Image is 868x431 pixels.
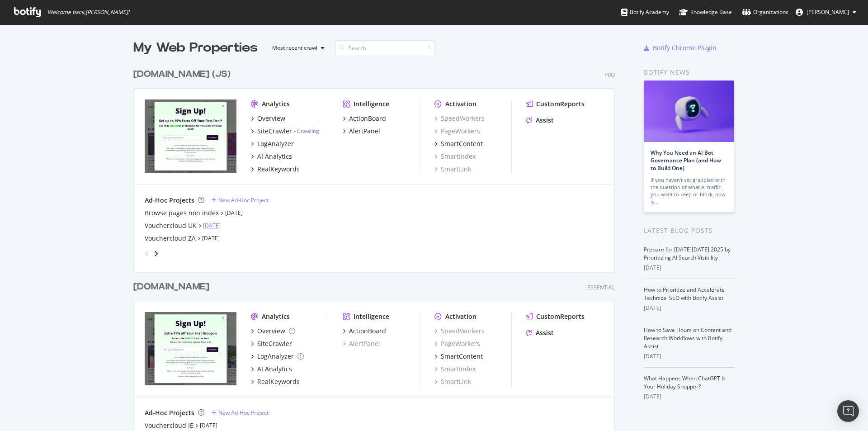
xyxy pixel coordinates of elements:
[587,284,615,291] div: Essential
[200,422,217,429] a: [DATE]
[133,68,231,81] div: [DOMAIN_NAME] (JS)
[434,352,483,361] a: SmartContent
[788,5,863,19] button: [PERSON_NAME]
[526,99,585,109] a: CustomReports
[218,409,269,417] div: New Ad-Hoc Project
[145,208,219,218] div: Browse pages non index
[251,377,300,386] a: RealKeywords
[145,408,194,417] div: Ad-Hoc Projects
[349,114,386,123] div: ActionBoard
[434,165,471,174] a: SmartLink
[434,377,471,386] a: SmartLink
[644,43,717,52] a: Botify Chrome Plugin
[218,196,269,204] div: New Ad-Hoc Project
[349,327,386,336] div: ActionBoard
[644,352,735,360] div: [DATE]
[536,328,554,337] div: Assist
[644,286,725,302] a: How to Prioritize and Accelerate Technical SEO with Botify Assist
[251,365,292,374] a: AI Analytics
[343,327,386,336] a: ActionBoard
[644,326,731,350] a: How to Save Hours on Content and Research Workflows with Botify Assist
[679,8,732,17] div: Knowledge Base
[644,226,735,236] div: Latest Blog Posts
[434,127,480,136] a: PageWorkers
[434,327,485,336] a: SpeedWorkers
[251,339,292,348] a: SiteCrawler
[526,328,554,337] a: Assist
[265,41,328,55] button: Most recent crawl
[536,99,585,109] div: CustomReports
[644,246,731,261] a: Prepare for [DATE][DATE] 2025 by Prioritizing AI Search Visibility
[257,152,292,161] div: AI Analytics
[133,39,258,57] div: My Web Properties
[644,264,735,272] div: [DATE]
[251,139,294,148] a: LogAnalyzer
[349,127,380,136] div: AlertPanel
[343,114,386,123] a: ActionBoard
[644,81,734,142] img: Why You Need an AI Bot Governance Plan (and How to Build One)
[153,249,159,258] div: angle-right
[441,352,483,361] div: SmartContent
[294,127,319,135] div: -
[145,196,194,205] div: Ad-Hoc Projects
[202,234,220,242] a: [DATE]
[257,139,294,148] div: LogAnalyzer
[251,352,304,361] a: LogAnalyzer
[251,327,295,336] a: Overview
[257,114,285,123] div: Overview
[644,374,726,390] a: What Happens When ChatGPT Is Your Holiday Shopper?
[343,339,380,348] a: AlertPanel
[141,246,153,261] div: angle-left
[257,165,300,174] div: RealKeywords
[145,234,196,243] a: Vouchercloud ZA
[133,280,213,294] a: [DOMAIN_NAME]
[837,400,859,422] div: Open Intercom Messenger
[742,8,788,17] div: Organizations
[203,222,221,229] a: [DATE]
[145,221,197,230] a: Vouchercloud UK
[257,365,292,374] div: AI Analytics
[251,127,319,136] a: SiteCrawler- Crawling
[212,409,269,417] a: New Ad-Hoc Project
[536,116,554,125] div: Assist
[257,352,294,361] div: LogAnalyzer
[262,99,290,109] div: Analytics
[133,68,234,81] a: [DOMAIN_NAME] (JS)
[145,99,236,173] img: groupon.co.uk
[434,339,480,348] a: PageWorkers
[604,71,615,79] div: Pro
[343,127,380,136] a: AlertPanel
[434,139,483,148] a: SmartContent
[621,8,669,17] div: Botify Academy
[354,312,389,321] div: Intelligence
[145,421,193,430] a: Vouchercloud IE
[272,45,317,51] div: Most recent crawl
[434,152,476,161] a: SmartIndex
[257,339,292,348] div: SiteCrawler
[212,196,269,204] a: New Ad-Hoc Project
[225,209,243,217] a: [DATE]
[434,365,476,374] a: SmartIndex
[251,114,285,123] a: Overview
[651,149,721,172] a: Why You Need an AI Bot Governance Plan (and How to Build One)
[257,327,285,336] div: Overview
[653,43,717,52] div: Botify Chrome Plugin
[354,99,389,109] div: Intelligence
[297,127,319,135] a: Crawling
[434,114,485,123] a: SpeedWorkers
[807,8,849,16] span: Luca Malagigi
[445,312,476,321] div: Activation
[257,127,292,136] div: SiteCrawler
[257,377,300,386] div: RealKeywords
[536,312,585,321] div: CustomReports
[445,99,476,109] div: Activation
